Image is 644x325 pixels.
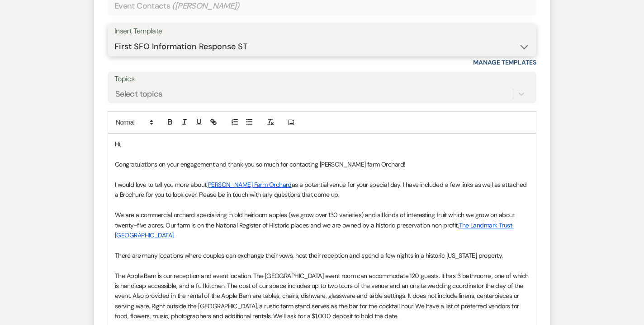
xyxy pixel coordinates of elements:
[115,159,529,169] p: Congratulations on your engagement and thank you so much for contacting [PERSON_NAME] farm Orchard!
[473,58,536,66] a: Manage Templates
[115,180,529,200] p: I would love to tell you more about as a potential venue for your special day. I have included a ...
[115,139,529,149] p: Hi,
[115,210,529,240] p: We are a commercial orchard specializing in old heirloom apples (we grow over 130 varieties) and ...
[114,73,530,86] label: Topics
[114,25,530,38] div: Insert Template
[115,88,162,100] div: Select topics
[206,181,291,189] a: [PERSON_NAME] Farm Orchard
[115,271,529,321] p: The Apple Barn is our reception and event location. The [GEOGRAPHIC_DATA] event room can accommod...
[115,251,529,260] p: There are many locations where couples can exchange their vows, host their reception and spend a ...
